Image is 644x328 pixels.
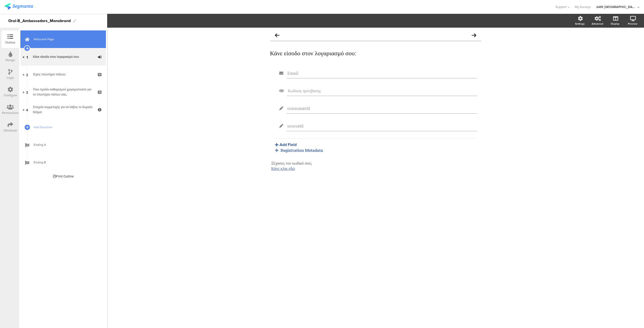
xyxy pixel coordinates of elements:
a: Κάνε κλικ εδώ [271,166,295,171]
a: 1 Κάνε είσοδο στον λογαριασμό σου: [20,48,106,66]
p: Ξέχασες τον κωδικό σου; [271,160,480,166]
div: Permissions [2,111,19,115]
div: Preview [628,22,637,26]
span: Ending A [34,142,98,147]
input: Type field title... [287,70,476,76]
input: Type field title... [287,106,476,111]
span: Welcome Page [34,37,98,42]
a: 4 Στοιχεία συμμετοχής για να λάβεις το δωρεάν δείγμα: [20,101,106,118]
div: Distribute [4,128,17,133]
a: Ending B [20,154,106,171]
div: Outline [5,40,15,45]
a: Ending A [20,136,106,154]
div: Design [6,58,15,62]
span: Add Question [34,125,98,130]
span: Κωδικός πρόσβασης [288,88,476,93]
a: 2 'Εχεις πλυντήριο πιάτων; [20,66,106,83]
div: Registration Metadata [275,148,476,153]
div: Ποιο προϊόν καθαρισμού χρησιμοποιείτε για το πλυντήριο πιάτων σας; [33,87,93,97]
div: JoltX [GEOGRAPHIC_DATA] [596,5,636,9]
span: 3 [26,89,28,95]
div: Στοιχεία συμμετοχής για να λάβεις το δωρεάν δείγμα: [33,105,93,115]
span: 4 [26,107,28,112]
button: Add Field [275,142,297,148]
div: Logic [7,75,14,80]
p: Κάνε είσοδο στον λογαριασμό σου: [270,49,481,57]
div: 'Εχεις πλυντήριο πιάτων; [33,72,93,77]
div: Oral-B_Ambassadors_Monobrand [8,17,71,25]
img: segmanta logo [5,3,33,10]
a: 3 Ποιο προϊόν καθαρισμού χρησιμοποιείτε για το πλυντήριο πιάτων σας; [20,83,106,101]
span: Support [555,5,567,9]
div: Print Outline [53,174,74,179]
div: Display [611,22,619,26]
a: Welcome Page [20,30,106,48]
div: Advanced [592,22,603,26]
span: Ending B [34,160,98,165]
div: Configure [4,93,17,98]
div: Settings [575,22,585,26]
input: Type field title... [287,123,476,128]
span: 2 [26,72,28,77]
span: 1 [26,54,28,60]
div: Κάνε είσοδο στον λογαριασμό σου: [33,54,93,59]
